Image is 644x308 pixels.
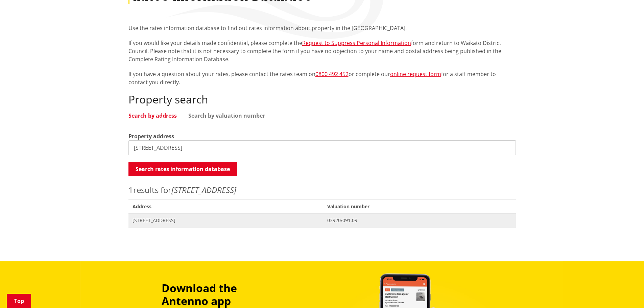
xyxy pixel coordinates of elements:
[128,39,516,63] p: If you would like your details made confidential, please complete the form and return to Waikato ...
[171,184,236,195] em: [STREET_ADDRESS]
[302,39,411,47] a: Request to Suppress Personal Information
[128,93,516,106] h2: Property search
[128,213,516,227] a: [STREET_ADDRESS] 03920/091.09
[162,282,284,308] h3: Download the Antenno app
[323,199,516,213] span: Valuation number
[133,217,319,224] span: [STREET_ADDRESS]
[390,70,441,78] a: online request form
[315,70,349,78] a: 0800 492 452
[128,199,324,213] span: Address
[7,294,31,308] a: Top
[128,113,177,118] a: Search by address
[128,162,237,176] button: Search rates information database
[128,184,516,196] p: results for
[188,113,265,118] a: Search by valuation number
[128,132,174,140] label: Property address
[128,140,516,155] input: e.g. Duke Street NGARUAWAHIA
[327,217,511,224] span: 03920/091.09
[128,24,516,32] p: Use the rates information database to find out rates information about property in the [GEOGRAPHI...
[128,184,133,195] span: 1
[128,70,516,86] p: If you have a question about your rates, please contact the rates team on or complete our for a s...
